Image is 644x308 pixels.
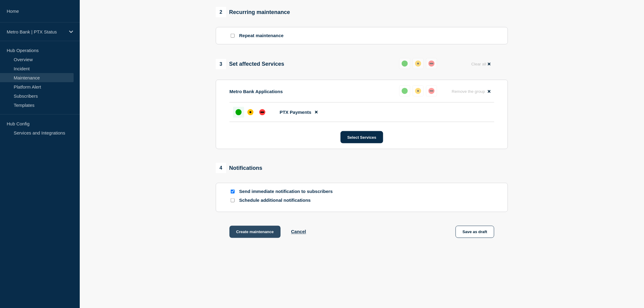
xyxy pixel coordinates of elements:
[402,61,408,67] div: up
[247,109,254,115] div: affected
[341,131,383,143] button: Select Services
[239,198,337,203] p: Schedule additional notifications
[426,86,437,96] button: down
[216,163,226,173] span: 4
[456,226,494,238] button: Save as draft
[448,86,494,97] button: Remove the group
[231,34,235,38] input: Repeat maintenance
[413,86,424,96] button: affected
[229,89,283,94] p: Metro Bank Applications
[7,29,65,34] p: Metro Bank | PTX Status
[415,88,421,94] div: affected
[429,88,435,94] div: down
[259,109,265,115] div: down
[468,58,494,70] button: Clear all
[399,58,410,69] button: up
[216,163,262,173] div: Notifications
[216,59,226,69] span: 3
[239,33,284,39] p: Repeat maintenance
[402,88,408,94] div: up
[231,198,235,202] input: Schedule additional notifications
[229,226,281,238] button: Create maintenance
[399,86,410,96] button: up
[280,110,311,115] span: PTX Payments
[415,61,421,67] div: affected
[452,89,485,94] span: Remove the group
[413,58,424,69] button: affected
[239,189,337,194] p: Send immediate notification to subscribers
[291,229,306,234] button: Cancel
[231,190,235,194] input: Send immediate notification to subscribers
[426,58,437,69] button: down
[236,109,242,115] div: up
[216,7,290,17] div: Recurring maintenance
[216,7,226,17] span: 2
[429,61,435,67] div: down
[216,59,284,69] div: Set affected Services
